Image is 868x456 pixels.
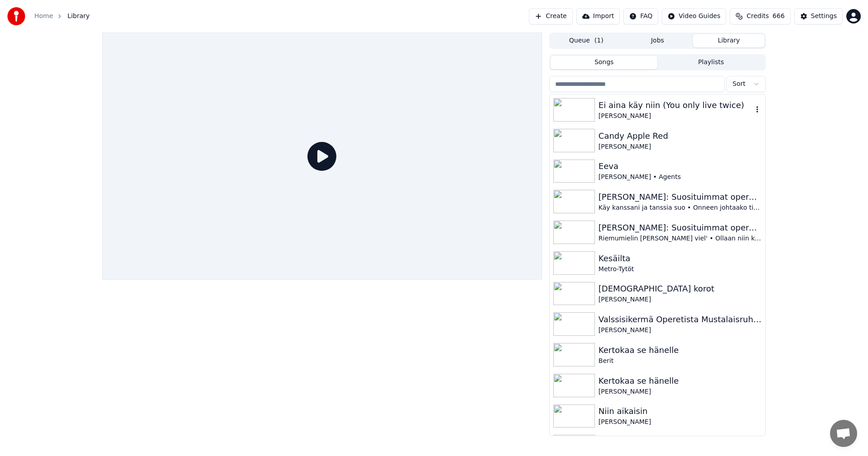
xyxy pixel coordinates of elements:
[599,203,762,212] div: Käy kanssani ja tanssia suo • Onneen johtaako tie • Ollaan niin kuin pääskyset • Vait' on huulet
[693,34,764,47] button: Library
[599,282,762,295] div: [DEMOGRAPHIC_DATA] korot
[67,12,90,21] span: Library
[599,418,762,427] div: [PERSON_NAME]
[34,12,53,21] a: Home
[529,8,573,24] button: Create
[599,265,762,274] div: Metro-Tytöt
[599,99,753,112] div: Ei aina käy niin (You only live twice)
[623,8,658,24] button: FAQ
[599,173,762,182] div: [PERSON_NAME] • Agents
[576,8,620,24] button: Import
[34,12,90,21] nav: breadcrumb
[746,12,769,21] span: Credits
[599,234,762,243] div: Riemumielin [PERSON_NAME] viel' • Ollaan niin kuin pääskyset • Muistathan kai
[830,420,857,447] div: Avoin keskustelu
[599,160,762,173] div: Eeva
[599,387,762,396] div: [PERSON_NAME]
[599,313,762,326] div: Valssisikermä Operetista Mustalaisruhtinatar
[657,56,764,69] button: Playlists
[551,56,658,69] button: Songs
[794,8,843,24] button: Settings
[599,326,762,335] div: [PERSON_NAME]
[662,8,726,24] button: Video Guides
[732,80,745,89] span: Sort
[599,252,762,265] div: Kesäilta
[599,142,762,151] div: [PERSON_NAME]
[551,34,622,47] button: Queue
[599,405,762,418] div: Niin aikaisin
[599,130,762,142] div: Candy Apple Red
[594,36,604,45] span: ( 1 )
[599,221,762,234] div: [PERSON_NAME]: Suosituimmat operettisävelmät 2
[599,112,753,121] div: [PERSON_NAME]
[599,344,762,357] div: Kertokaa se hänelle
[7,7,25,25] img: youka
[599,375,762,387] div: Kertokaa se hänelle
[773,12,785,21] span: 666
[599,357,762,366] div: Berit
[599,295,762,304] div: [PERSON_NAME]
[730,8,790,24] button: Credits666
[811,12,837,21] div: Settings
[599,191,762,203] div: [PERSON_NAME]: Suosituimmat operettisävelmät 1
[622,34,693,47] button: Jobs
